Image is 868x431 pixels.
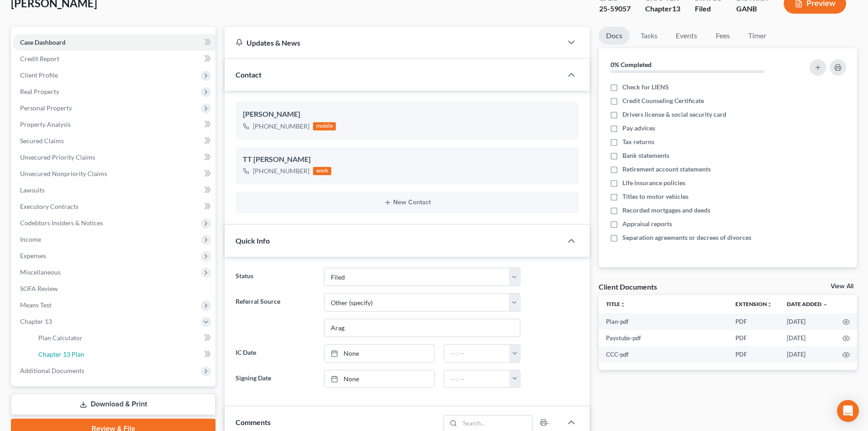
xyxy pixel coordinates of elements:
[606,301,626,307] a: Titleunfold_more
[20,203,78,210] span: Executory Contracts
[13,116,216,133] a: Property Analysis
[20,71,58,79] span: Client Profile
[13,182,216,198] a: Lawsuits
[668,27,704,45] a: Events
[31,330,216,346] a: Plan Calculator
[243,199,571,206] button: New Contact
[728,330,780,346] td: PDF
[728,313,780,330] td: PDF
[622,233,751,242] span: Separation agreements or decrees of divorces
[236,38,551,47] div: Updates & News
[231,293,319,337] label: Referral Source
[620,302,626,307] i: unfold_more
[767,302,772,307] i: unfold_more
[324,319,520,337] input: Other Referral Source
[695,4,722,14] div: Filed
[13,198,216,215] a: Executory Contracts
[253,166,309,176] div: [PHONE_NUMBER]
[324,345,434,362] a: None
[13,34,216,51] a: Case Dashboard
[20,137,64,145] span: Secured Claims
[20,170,107,177] span: Unsecured Nonpriority Claims
[20,367,84,374] span: Additional Documents
[20,268,61,276] span: Miscellaneous
[231,344,319,363] label: IC Date
[253,122,309,131] div: [PHONE_NUMBER]
[708,27,737,45] a: Fees
[741,27,774,45] a: Timer
[13,133,216,149] a: Secured Claims
[611,61,652,68] strong: 0% Completed
[622,137,654,146] span: Tax returns
[20,219,103,227] span: Codebtors Insiders & Notices
[20,120,71,128] span: Property Analysis
[622,151,669,160] span: Bank statements
[780,313,835,330] td: [DATE]
[645,4,680,14] div: Chapter
[787,301,828,307] a: Date Added expand_more
[38,334,82,342] span: Plan Calculator
[236,236,270,245] span: Quick Info
[622,192,688,201] span: Titles to motor vehicles
[622,96,704,105] span: Credit Counseling Certificate
[20,104,72,112] span: Personal Property
[633,27,665,45] a: Tasks
[324,370,434,388] a: None
[622,110,726,119] span: Drivers license & social security card
[780,330,835,346] td: [DATE]
[444,345,510,362] input: -- : --
[837,400,859,422] div: Open Intercom Messenger
[444,370,510,388] input: -- : --
[20,88,59,95] span: Real Property
[20,252,46,260] span: Expenses
[231,268,319,286] label: Status
[599,4,631,14] div: 25-59057
[38,350,84,358] span: Chapter 13 Plan
[599,330,728,346] td: Paystubs-pdf
[622,206,710,215] span: Recorded mortgages and deeds
[13,149,216,166] a: Unsecured Priority Claims
[20,186,45,194] span: Lawsuits
[599,27,630,45] a: Docs
[11,394,216,415] a: Download & Print
[20,235,41,243] span: Income
[31,346,216,363] a: Chapter 13 Plan
[780,346,835,363] td: [DATE]
[313,167,331,175] div: work
[728,346,780,363] td: PDF
[622,124,655,133] span: Pay advices
[20,38,66,46] span: Case Dashboard
[599,346,728,363] td: CCC-pdf
[622,165,711,174] span: Retirement account statements
[20,285,58,292] span: SOFA Review
[236,70,262,79] span: Contact
[243,109,571,120] div: [PERSON_NAME]
[313,122,336,130] div: mobile
[236,418,271,426] span: Comments
[672,4,680,13] span: 13
[460,415,533,431] input: Search...
[13,280,216,297] a: SOFA Review
[822,302,828,307] i: expand_more
[243,154,571,165] div: TT [PERSON_NAME]
[735,301,772,307] a: Extensionunfold_more
[622,83,669,92] span: Check for LIENS
[736,4,769,14] div: GANB
[20,301,51,309] span: Means Test
[231,370,319,388] label: Signing Date
[831,283,853,290] a: View All
[622,219,672,228] span: Appraisal reports
[20,153,95,161] span: Unsecured Priority Claims
[13,51,216,67] a: Credit Report
[622,178,685,187] span: Life insurance policies
[599,313,728,330] td: Plan-pdf
[20,317,52,325] span: Chapter 13
[13,166,216,182] a: Unsecured Nonpriority Claims
[599,282,657,291] div: Client Documents
[20,55,59,62] span: Credit Report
